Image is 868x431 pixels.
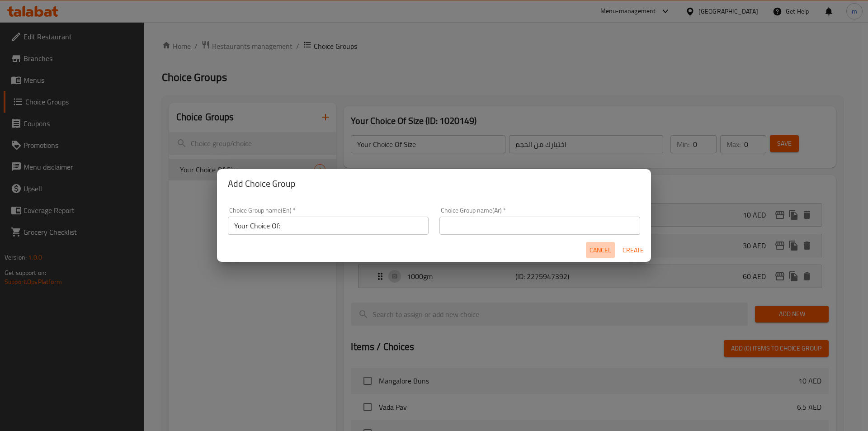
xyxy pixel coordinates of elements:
input: Please enter Choice Group name(ar) [439,217,640,235]
input: Please enter Choice Group name(en) [228,217,429,235]
span: Create [622,245,644,256]
span: Cancel [590,245,611,256]
button: Cancel [586,242,615,259]
button: Create [618,242,647,259]
h2: Add Choice Group [228,176,640,191]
